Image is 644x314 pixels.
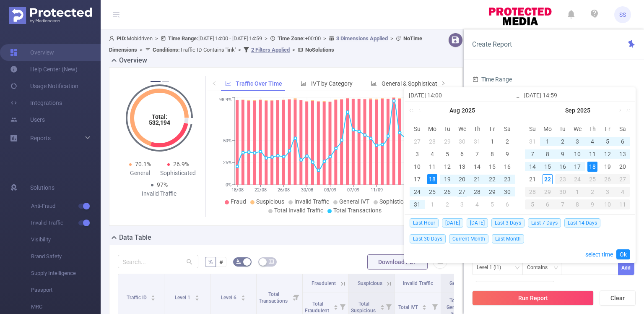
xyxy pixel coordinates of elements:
[388,35,396,42] span: >
[585,198,600,211] td: October 9, 2025
[619,6,626,23] span: SS
[251,47,290,53] u: 2 Filters Applied
[570,123,585,135] th: Wed
[442,187,452,197] div: 26
[162,81,169,82] button: 2
[301,187,313,193] tspan: 30/08
[470,160,485,173] td: August 14, 2025
[379,198,425,205] span: Sophisticated IVT
[31,248,101,265] span: Brand Safety
[294,198,329,205] span: Invalid Traffic
[555,187,570,197] div: 30
[558,162,568,172] div: 16
[425,125,440,133] span: Mo
[615,186,630,198] td: October 4, 2025
[502,174,512,184] div: 23
[412,199,422,209] div: 31
[600,148,615,160] td: September 12, 2025
[223,138,231,144] tspan: 50%
[10,94,62,111] a: Integrations
[500,125,515,133] span: Sa
[9,7,92,24] img: Protected Media
[615,198,630,211] td: October 11, 2025
[440,173,455,186] td: August 19, 2025
[540,186,555,198] td: September 29, 2025
[540,135,555,148] td: September 1, 2025
[410,186,425,198] td: August 24, 2025
[455,186,470,198] td: August 27, 2025
[570,125,585,133] span: We
[600,199,615,209] div: 10
[472,40,512,48] span: Create Report
[615,160,630,173] td: September 20, 2025
[600,187,615,197] div: 3
[442,136,452,147] div: 29
[585,148,600,160] td: September 11, 2025
[525,186,540,198] td: September 28, 2025
[570,174,585,184] div: 24
[553,265,558,271] i: icon: down
[600,198,615,211] td: October 10, 2025
[455,160,470,173] td: August 13, 2025
[371,81,377,86] i: icon: bar-chart
[585,246,613,262] a: select time
[615,173,630,186] td: September 27, 2025
[449,102,461,119] a: Aug
[540,148,555,160] td: September 8, 2025
[485,160,500,173] td: August 15, 2025
[333,207,382,214] span: Total Transactions
[487,187,497,197] div: 29
[10,78,78,94] a: Usage Notification
[615,199,630,209] div: 11
[274,207,323,214] span: Total Invalid Traffic
[231,198,246,205] span: Fraud
[615,135,630,148] td: September 6, 2025
[425,135,440,148] td: July 28, 2025
[321,35,329,42] span: >
[30,130,51,147] a: Reports
[290,47,298,53] span: >
[412,187,422,197] div: 24
[525,173,540,186] td: September 21, 2025
[564,218,600,228] span: Last 14 Days
[425,198,440,211] td: September 1, 2025
[153,35,161,42] span: >
[472,136,482,147] div: 31
[500,148,515,160] td: August 9, 2025
[570,187,585,197] div: 1
[455,123,470,135] th: Wed
[410,218,439,228] span: Last Hour
[455,125,470,133] span: We
[502,162,512,172] div: 16
[137,47,145,53] span: >
[585,174,600,184] div: 25
[615,187,630,197] div: 4
[540,160,555,173] td: September 15, 2025
[410,198,425,211] td: August 31, 2025
[600,174,615,184] div: 26
[485,125,500,133] span: Fr
[442,174,452,184] div: 19
[31,215,101,231] span: Invalid Traffic
[226,182,231,188] tspan: 0%
[109,36,117,41] i: icon: user
[256,198,284,205] span: Suspicious
[602,149,613,159] div: 12
[412,136,422,147] div: 27
[600,160,615,173] td: September 19, 2025
[254,187,266,193] tspan: 22/08
[427,199,437,209] div: 1
[525,199,540,209] div: 5
[502,149,512,159] div: 9
[540,125,555,133] span: Mo
[600,173,615,186] td: September 26, 2025
[440,125,455,133] span: Tu
[472,76,512,83] span: Time Range
[485,148,500,160] td: August 8, 2025
[425,160,440,173] td: August 11, 2025
[278,187,290,193] tspan: 26/08
[425,123,440,135] th: Mon
[31,265,101,282] span: Supply Intelligence
[485,186,500,198] td: August 29, 2025
[410,135,425,148] td: July 27, 2025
